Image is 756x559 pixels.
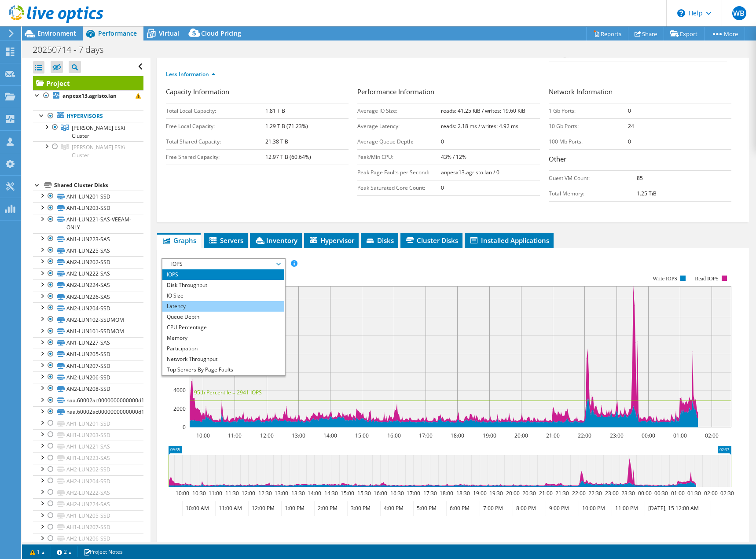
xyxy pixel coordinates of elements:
text: 00:00 [638,489,651,497]
text: 95th Percentile = 2941 IOPS [194,389,262,396]
a: Agristo Hulste ESXi Cluster [33,141,143,161]
span: [PERSON_NAME] ESXi Cluster [72,124,125,140]
a: AH1-LUN203-SSD [33,429,143,441]
text: 23:30 [621,489,635,497]
text: 11:00 [228,432,241,439]
text: 21:00 [539,489,552,497]
a: Hypervisors [33,110,143,122]
td: Average Queue Depth: [357,134,441,149]
a: 2 [51,546,78,557]
text: 22:30 [588,489,602,497]
li: Memory [162,333,284,343]
a: AN1-LUN203-SSD [33,202,143,214]
li: Latency [162,301,284,312]
span: Graphs [161,236,196,245]
li: Participation [162,343,284,354]
div: Shared Cluster Disks [54,180,143,191]
text: 13:00 [291,432,305,439]
b: 0 [441,138,444,145]
text: 21:00 [546,432,559,439]
a: AH1-LUN207-SSD [33,522,143,533]
li: Queue Depth [162,312,284,322]
span: Performance [98,29,137,37]
span: Cloud Pricing [201,29,241,37]
span: Virtual [159,29,179,37]
text: 10:30 [192,489,206,497]
a: AN1-LUN227-SAS [33,337,143,349]
a: naa.60002ac0000000000000d11c00024c46 [33,395,143,406]
span: IOPS [167,259,280,269]
text: 12:00 [260,432,273,439]
a: AH2-LUN222-SAS [33,487,143,498]
b: 43% / 12% [441,153,466,161]
svg: \n [677,9,685,17]
a: AN2-LUN102-SSDMOM [33,314,143,325]
text: 23:00 [609,432,623,439]
b: reads: 41.25 KiB / writes: 19.60 KiB [441,107,525,114]
h3: Performance Information [357,87,540,99]
text: 17:00 [418,432,432,439]
text: 17:00 [406,489,420,497]
a: Reports [586,27,628,40]
a: AH1-LUN201-SSD [33,418,143,429]
a: AN2-LUN222-SAS [33,268,143,279]
text: 01:00 [671,489,684,497]
a: AH2-LUN224-SAS [33,498,143,510]
td: 10 Gb Ports: [549,118,628,134]
span: Servers [208,236,243,245]
td: Peak Page Faults per Second: [357,165,441,180]
b: anpesx13.agristo.lan [62,92,117,99]
td: Peak/Min CPU: [357,149,441,165]
text: 02:30 [720,489,734,497]
a: 1 [24,546,51,557]
b: 0 [628,107,631,114]
a: AH2-LUN206-SSD [33,533,143,544]
td: Guest VM Count: [549,170,637,186]
span: Disks [365,236,394,245]
a: Less Information [166,70,216,78]
li: Top Servers By Page Faults [162,364,284,375]
text: 0 [183,423,186,431]
a: AN1-LUN225-SAS [33,245,143,256]
a: AN2-LUN226-SAS [33,291,143,302]
span: Hypervisor [308,236,354,245]
b: anpesx13.agristo.lan / 0 [441,169,499,176]
text: 4000 [173,386,186,394]
b: 24 [628,122,634,130]
text: 15:00 [340,489,354,497]
span: Environment [37,29,76,37]
span: WB [732,6,746,20]
a: Project Notes [77,546,129,557]
li: IO Size [162,291,284,301]
td: Peak Saturated Core Count: [357,180,441,195]
text: 11:30 [225,489,239,497]
td: Total Memory: [549,186,637,201]
b: 1.81 TiB [265,107,285,114]
text: 18:30 [456,489,470,497]
b: 85 [637,174,643,182]
text: 00:30 [654,489,668,497]
a: naa.60002ac0000000000000d11b00024c46 [33,406,143,418]
td: Free Local Capacity: [166,118,266,134]
a: Agristo Nazareth ESXi Cluster [33,122,143,141]
a: More [704,27,745,40]
a: AH1-LUN223-SAS [33,452,143,464]
text: 17:30 [423,489,437,497]
text: 19:00 [482,432,496,439]
a: AN1-LUN221-SAS-VEEAM-ONLY [33,214,143,233]
text: 19:30 [489,489,503,497]
text: 20:00 [506,489,519,497]
span: [PERSON_NAME] ESXi Cluster [72,143,125,159]
td: Total Local Capacity: [166,103,266,118]
text: 10:00 [196,432,209,439]
li: Disk Throughput [162,280,284,291]
text: 16:30 [390,489,404,497]
text: 14:00 [307,489,321,497]
text: 15:00 [355,432,368,439]
a: AN1-LUN101-SSDMOM [33,326,143,337]
span: Cluster Disks [405,236,458,245]
li: Network Throughput [162,354,284,364]
text: 13:30 [291,489,305,497]
a: AN2-LUN204-SSD [33,302,143,314]
a: AN2-LUN206-SSD [33,371,143,383]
